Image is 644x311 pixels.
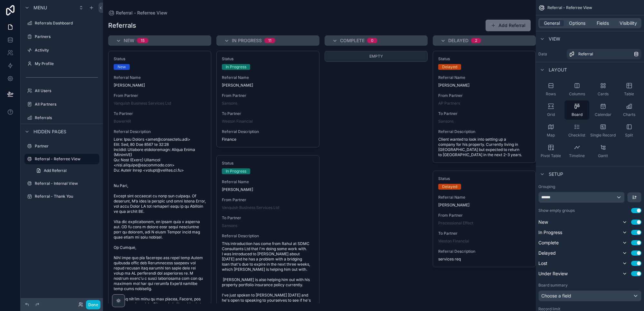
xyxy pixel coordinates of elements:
span: Delayed [538,250,556,256]
span: Table [624,91,634,97]
button: Timeline [564,142,589,161]
h1: Referrals [108,21,136,30]
span: Layout [549,67,567,73]
button: Columns [564,80,589,99]
span: From Partner [438,213,530,218]
a: BowerHR [114,119,131,124]
span: Status [438,176,530,181]
a: Referrals [24,113,99,123]
label: Partners [35,34,98,39]
span: Complete [538,240,559,246]
span: Hidden pages [33,128,66,135]
label: Data [538,52,564,57]
label: Activity [35,48,98,53]
div: New [118,64,126,70]
div: 15 [141,38,145,43]
button: Split [617,121,641,140]
span: Status [222,161,314,166]
span: Calendar [595,112,611,117]
button: Checklist [564,121,589,140]
span: To Partner [438,231,530,236]
div: In Progress [226,64,246,70]
span: From Partner [114,93,206,98]
label: All Partners [35,102,98,107]
span: Empty [369,54,383,59]
a: Partner [24,141,99,151]
span: [PERSON_NAME] [438,203,530,208]
span: Weston Financial [222,119,253,124]
span: Add Referral [44,168,67,173]
span: Split [625,133,633,138]
label: Referral - Internal View [35,181,98,186]
span: Finance [222,137,314,142]
label: My Profile [35,61,98,66]
a: Vanquish Business Services Ltd [222,205,279,210]
a: Add Referral [32,165,99,176]
span: Referral Description [438,129,530,134]
span: Referral Name [222,179,314,184]
button: Gantt [591,142,615,161]
span: Delayed [448,37,469,44]
span: Setup [549,171,563,177]
span: Map [547,133,555,138]
button: Add Referral [486,20,531,31]
a: Referral - Thank You [24,191,99,202]
a: Sansons [222,101,237,106]
div: 11 [268,38,271,43]
a: All Users [24,86,99,96]
div: In Progress [226,168,246,174]
a: Partners [24,32,99,42]
button: Table [617,80,641,99]
span: [PERSON_NAME] [438,83,530,88]
button: Board [564,100,589,120]
div: 2 [475,38,477,43]
span: Under Review [538,270,568,277]
span: To Partner [114,111,206,116]
span: Options [569,20,585,26]
span: Charts [623,112,635,117]
span: Pivot Table [541,153,561,158]
span: Referral Description [222,233,314,239]
label: Referrals [35,115,98,120]
span: Menu [33,5,47,11]
span: To Partner [222,111,314,116]
button: Done [86,300,100,309]
span: Timeline [569,153,585,158]
a: My Profile [24,59,99,69]
a: Weston Financial [438,239,469,244]
span: Sansons [222,223,237,228]
label: Board summary [538,283,568,288]
span: In Progress [538,229,562,236]
span: From Partner [222,197,314,203]
span: [PERSON_NAME] [222,187,314,192]
span: Referral Description [222,129,314,134]
div: 0 [371,38,374,43]
a: AP Partners [438,101,460,106]
span: Gantt [598,153,608,158]
span: From Partner [222,93,314,98]
button: Choose a field [538,290,641,301]
span: Single Record [590,133,616,138]
a: Referral - Internal View [24,178,99,189]
span: services req [438,257,530,262]
div: Delayed [442,184,457,190]
button: Calendar [591,100,615,120]
label: Referrals Dashboard [35,21,98,26]
div: Delayed [442,64,457,70]
span: Referral [578,52,593,57]
span: From Partner [438,93,530,98]
span: Referral Name [222,75,314,80]
button: Charts [617,100,641,120]
span: Status [114,56,206,61]
span: Grid [547,112,555,117]
label: All Users [35,88,98,93]
span: Visibility [620,20,637,26]
label: Referral - Thank You [35,194,98,199]
a: Referrals Dashboard [24,18,99,28]
a: Referral - Referree View [24,154,99,164]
